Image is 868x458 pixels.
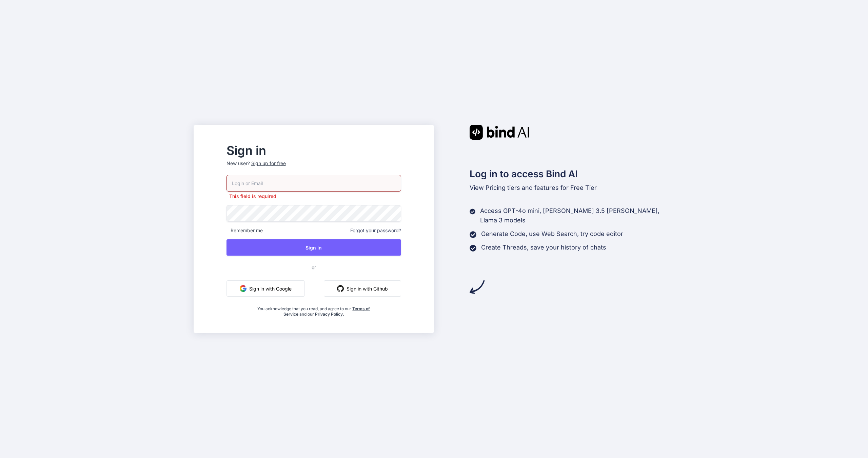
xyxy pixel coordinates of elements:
[350,227,401,234] span: Forgot your password?
[470,167,674,181] h2: Log in to access Bind AI
[226,227,263,234] span: Remember me
[226,175,401,192] input: Login or Email
[226,239,401,256] button: Sign In
[324,280,401,297] button: Sign in with Github
[481,243,606,252] p: Create Threads, save your history of chats
[480,206,674,225] p: Access GPT-4o mini, [PERSON_NAME] 3.5 [PERSON_NAME], Llama 3 models
[251,160,286,167] div: Sign up for free
[226,280,305,297] button: Sign in with Google
[283,306,370,317] a: Terms of Service
[337,285,344,292] img: github
[226,160,401,175] p: New user?
[470,279,485,294] img: arrow
[284,259,343,276] span: or
[481,229,623,239] p: Generate Code, use Web Search, try code editor
[315,312,344,317] a: Privacy Policy.
[470,125,529,140] img: Bind AI logo
[226,145,401,156] h2: Sign in
[470,183,674,193] p: tiers and features for Free Tier
[226,193,401,200] p: This field is required
[256,302,372,317] div: You acknowledge that you read, and agree to our and our
[470,184,506,191] span: View Pricing
[240,285,246,292] img: google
